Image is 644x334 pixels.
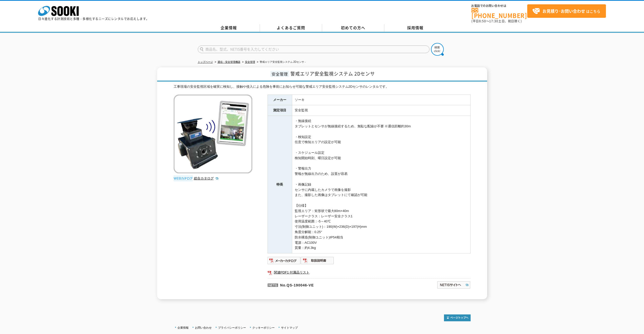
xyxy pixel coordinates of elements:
a: [PHONE_NUMBER] [471,8,527,18]
a: お見積り･お問い合わせはこちら [527,4,606,18]
img: NETISサイトへ [437,281,471,289]
img: メーカーカタログ [268,256,301,265]
img: webカタログ [174,176,193,181]
span: 17:30 [489,19,498,23]
a: 採用情報 [384,24,447,32]
p: 日々進化する計測技術と多種・多様化するニーズにレンタルでお応えします。 [38,17,149,20]
a: メーカーカタログ [268,260,301,264]
span: 警戒エリア安全監視システム 2Dセンサ [290,70,375,77]
span: (平日 ～ 土日、祝日除く) [471,19,522,23]
img: トップページへ [444,314,471,321]
span: はこちら [532,7,600,15]
td: 安全監視 [292,105,470,116]
img: btn_search.png [431,43,444,56]
strong: お見積り･お問い合わせ [542,8,585,14]
a: 企業情報 [177,326,189,329]
img: 警戒エリア安全監視システム 2Dセンサ - [174,95,252,173]
input: 商品名、型式、NETIS番号を入力してください [198,45,430,53]
a: 総合カタログ [194,176,219,180]
td: ソーキ [292,95,470,105]
a: プライバシーポリシー [218,326,246,329]
th: 特長 [268,116,292,253]
div: 工事現場の安全監視区域を確実に検知し、接触や侵入による危険を事前にお知らせ可能な警戒エリア安全監視システム2Dセンサのレンタルです。 [174,84,471,89]
span: 8:50 [479,19,486,23]
a: 通信・安全管理機器 [218,60,240,63]
a: 関連PDF1 付属品リスト [268,269,471,276]
a: トップページ [198,60,213,63]
a: よくあるご質問 [260,24,322,32]
a: 安全管理 [245,60,255,63]
p: No.QS-190046-VE [268,278,388,291]
img: 取扱説明書 [301,256,334,265]
li: 警戒エリア安全監視システム 2Dセンサ - [256,59,306,65]
td: ・無線接続 タブレットとセンサが無線接続するため、無駄な配線が不要 ※通信距離約30m ・検知設定 任意で検知エリアの設定が可能 ・スケジュール設定 検知開始時刻、曜日設定が可能 ・警報出力 警... [292,116,470,253]
a: 取扱説明書 [301,260,334,264]
th: メーカー [268,95,292,105]
a: クッキーポリシー [252,326,275,329]
span: 初めての方へ [341,25,365,31]
a: 企業情報 [198,24,260,32]
a: サイトマップ [281,326,298,329]
a: 初めての方へ [322,24,384,32]
th: 測定項目 [268,105,292,116]
span: お電話でのお問い合わせは [471,4,527,7]
a: お問い合わせ [195,326,212,329]
span: 安全管理 [270,71,289,77]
